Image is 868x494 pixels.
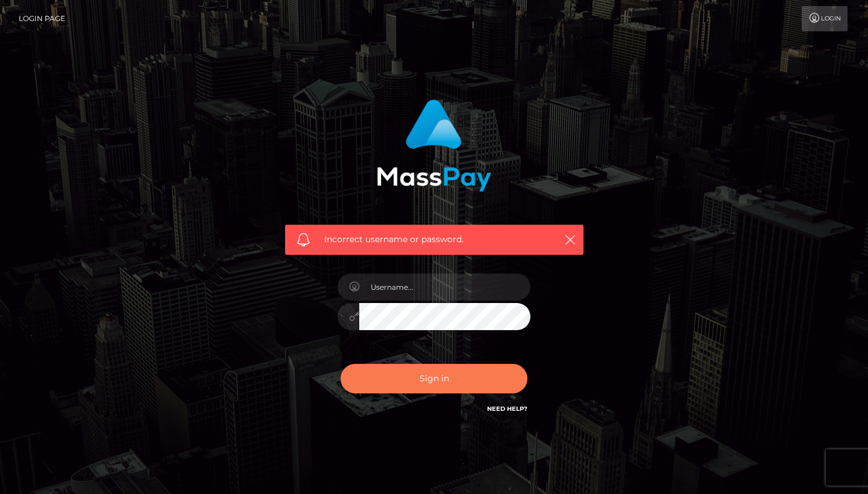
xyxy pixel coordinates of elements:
[487,405,527,413] a: Need Help?
[359,274,530,301] input: Username...
[324,233,544,246] span: Incorrect username or password.
[19,6,65,31] a: Login Page
[377,99,491,192] img: MassPay Login
[341,364,527,393] button: Sign in
[802,6,848,31] a: Login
